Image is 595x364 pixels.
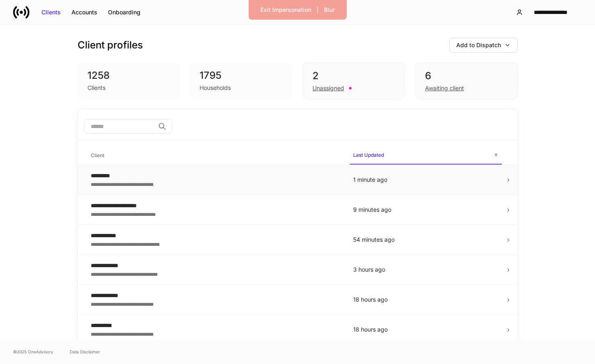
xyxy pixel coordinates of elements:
[324,6,335,14] div: Blur
[319,3,340,16] button: Blur
[70,348,100,355] a: Data Disclaimer
[353,325,499,334] p: 18 hours ago
[87,69,170,82] div: 1258
[302,62,405,99] div: 2Unassigned
[36,6,66,19] button: Clients
[353,236,499,244] p: 54 minutes ago
[456,41,501,49] div: Add to Dispatch
[350,147,502,165] span: Last Updated
[41,8,61,16] div: Clients
[449,38,518,53] button: Add to Dispatch
[353,206,499,214] p: 9 minutes ago
[255,3,317,16] button: Exit Impersonation
[91,151,104,159] h6: Client
[312,69,395,82] div: 2
[200,84,231,92] div: Households
[13,348,53,355] span: © 2025 OneAdvisory
[87,147,343,164] span: Client
[103,6,146,19] button: Onboarding
[353,266,499,274] p: 3 hours ago
[415,62,517,99] div: 6Awaiting client
[108,8,140,16] div: Onboarding
[71,8,97,16] div: Accounts
[353,151,384,159] h6: Last Updated
[200,69,283,82] div: 1795
[260,6,311,14] div: Exit Impersonation
[425,69,507,82] div: 6
[66,6,103,19] button: Accounts
[353,176,499,184] p: 1 minute ago
[87,84,106,92] div: Clients
[353,295,499,304] p: 18 hours ago
[312,84,344,92] div: Unassigned
[425,84,464,92] div: Awaiting client
[78,39,143,52] h3: Client profiles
